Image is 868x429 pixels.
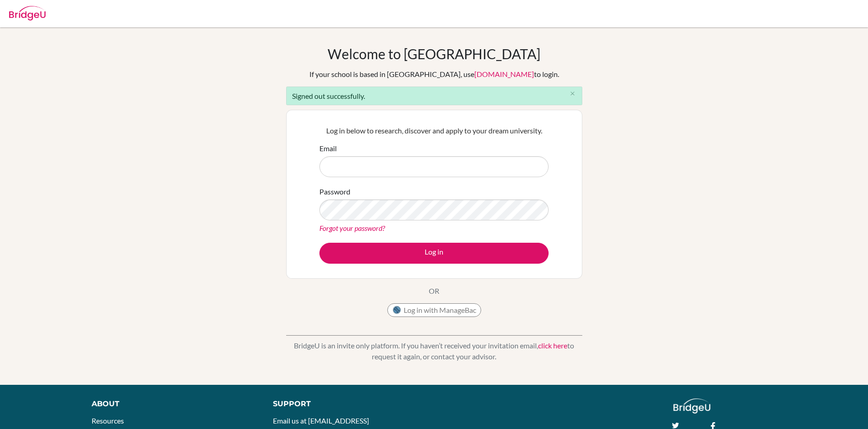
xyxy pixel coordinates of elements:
div: Signed out successfully. [286,87,582,105]
div: About [92,398,252,409]
label: Password [319,186,350,197]
button: Log in with ManageBac [387,303,481,317]
a: click here [538,341,567,350]
h1: Welcome to [GEOGRAPHIC_DATA] [328,46,540,62]
button: Log in [319,243,549,264]
div: If your school is based in [GEOGRAPHIC_DATA], use to login. [309,69,559,80]
p: BridgeU is an invite only platform. If you haven’t received your invitation email, to request it ... [286,340,582,362]
i: close [569,90,576,97]
img: logo_white@2x-f4f0deed5e89b7ecb1c2cc34c3e3d731f90f0f143d5ea2071677605dd97b5244.png [673,398,710,414]
img: Bridge-U [9,6,46,20]
p: Log in below to research, discover and apply to your dream university. [319,125,549,136]
label: Email [319,143,337,154]
a: Forgot your password? [319,224,385,232]
div: Support [273,398,423,409]
a: Resources [92,416,124,425]
button: Close [564,87,582,101]
p: OR [429,286,439,296]
a: [DOMAIN_NAME] [474,70,534,78]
